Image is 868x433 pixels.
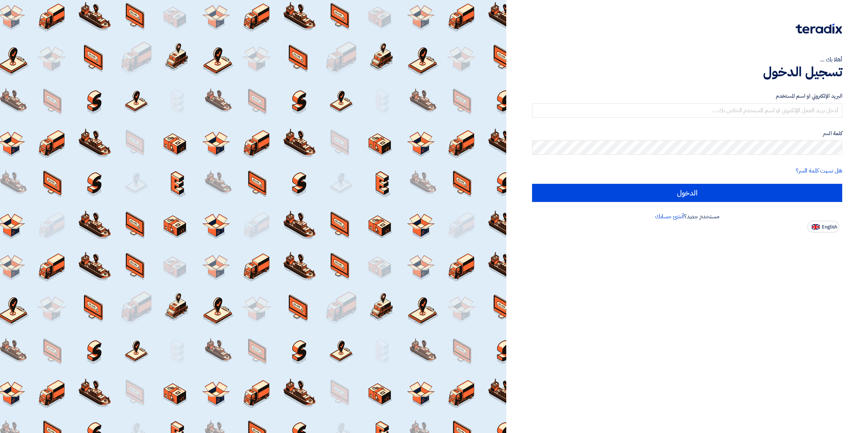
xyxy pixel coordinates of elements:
a: هل نسيت كلمة السر؟ [796,166,842,175]
span: English [822,224,837,230]
div: مستخدم جديد؟ [532,212,842,221]
label: البريد الإلكتروني او اسم المستخدم [532,92,842,100]
input: الدخول [532,184,842,202]
img: en-US.png [812,224,820,230]
a: أنشئ حسابك [655,212,684,221]
input: أدخل بريد العمل الإلكتروني او اسم المستخدم الخاص بك ... [532,103,842,118]
h1: تسجيل الدخول [532,64,842,80]
img: Teradix logo [796,24,842,34]
button: English [807,221,839,232]
div: أهلا بك ... [532,55,842,64]
label: كلمة السر [532,129,842,138]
